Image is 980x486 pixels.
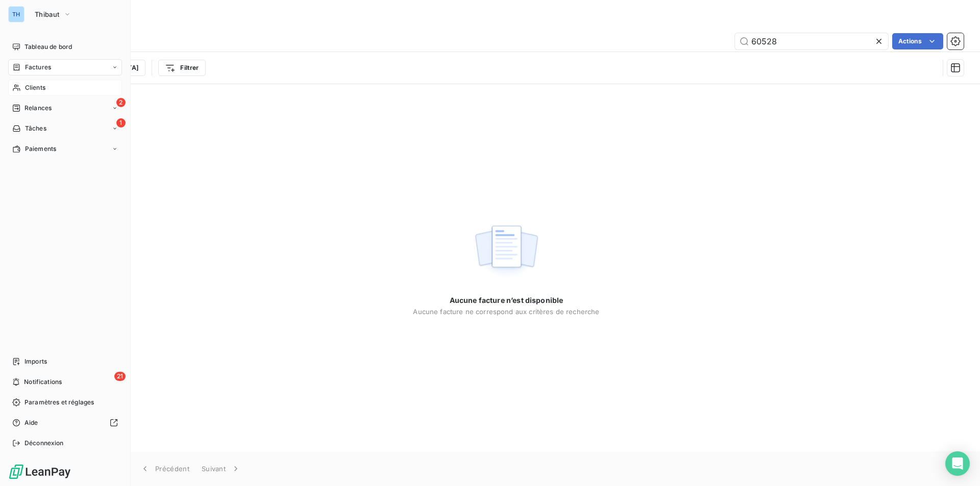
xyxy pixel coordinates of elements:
span: Clients [25,83,45,92]
a: Aide [8,415,122,431]
button: Suivant [195,458,247,479]
span: Factures [25,63,51,72]
img: Logo LeanPay [8,464,71,480]
span: Tâches [25,124,46,133]
input: Rechercher [735,33,888,49]
span: 21 [114,372,126,381]
span: Aucune facture ne correspond aux critères de recherche [413,308,599,316]
span: Relances [24,104,52,113]
img: empty state [474,220,539,283]
button: Filtrer [158,60,205,76]
span: Aucune facture n’est disponible [450,295,563,305]
div: Open Intercom Messenger [945,451,970,476]
span: Déconnexion [24,439,64,448]
button: Actions [892,33,943,49]
span: 1 [116,118,126,127]
span: Tableau de bord [24,42,72,52]
span: Thibaut [35,10,59,18]
span: Aide [24,418,38,427]
span: Notifications [24,377,62,387]
span: 2 [116,98,126,107]
span: Imports [24,357,47,366]
span: Paramètres et réglages [24,398,94,407]
div: TH [8,6,24,22]
span: Paiements [25,144,56,154]
button: Précédent [134,458,195,479]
